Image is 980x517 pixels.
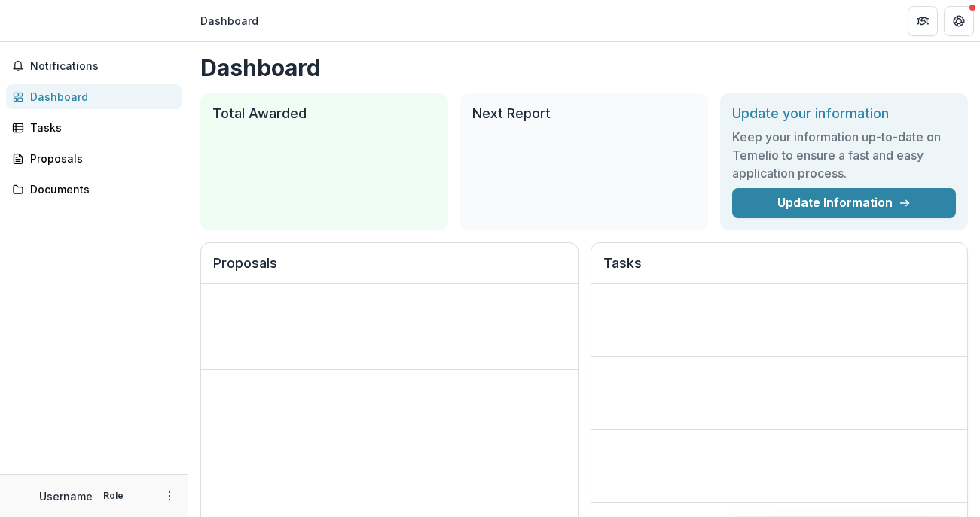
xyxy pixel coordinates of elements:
h2: Next Report [472,105,696,122]
a: Update Information [732,188,956,218]
h2: Proposals [213,255,566,284]
button: Get Help [944,6,974,36]
a: Proposals [6,146,182,171]
h1: Dashboard [200,54,968,81]
span: Notifications [30,60,176,73]
button: Notifications [6,54,182,78]
h2: Tasks [603,255,956,284]
h2: Update your information [732,105,956,122]
button: More [160,487,179,505]
div: Tasks [30,120,169,135]
div: Dashboard [200,13,258,29]
button: Partners [908,6,938,36]
div: Documents [30,181,169,197]
div: Proposals [30,151,169,166]
h3: Keep your information up-to-date on Temelio to ensure a fast and easy application process. [732,128,956,182]
p: Username [39,488,93,504]
div: Dashboard [30,89,169,105]
a: Tasks [6,115,182,140]
a: Documents [6,177,182,202]
p: Role [99,489,128,503]
h2: Total Awarded [212,105,436,122]
a: Dashboard [6,84,182,109]
nav: breadcrumb [194,10,264,32]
